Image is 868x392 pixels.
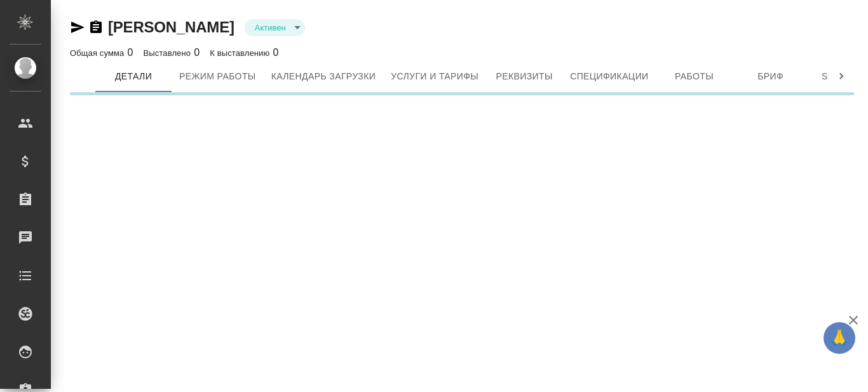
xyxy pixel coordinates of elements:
div: 0 [210,45,278,60]
span: Услуги и тарифы [391,69,478,84]
span: Бриф [740,69,801,84]
span: Режим работы [179,69,256,84]
span: Детали [103,69,164,84]
p: Выставлено [144,48,194,58]
div: Активен [245,19,305,36]
a: [PERSON_NAME] [108,18,234,36]
span: Работы [664,69,725,84]
button: Скопировать ссылку [88,20,104,35]
div: 0 [70,45,133,60]
span: Спецификации [570,69,648,84]
span: 🙏 [829,325,850,351]
button: Активен [251,22,290,33]
button: 🙏 [824,322,855,354]
div: 0 [144,45,200,60]
p: Общая сумма [70,48,127,58]
button: Скопировать ссылку для ЯМессенджера [70,20,85,35]
span: Реквизиты [494,69,555,84]
p: К выставлению [210,48,273,58]
span: Календарь загрузки [271,69,376,84]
